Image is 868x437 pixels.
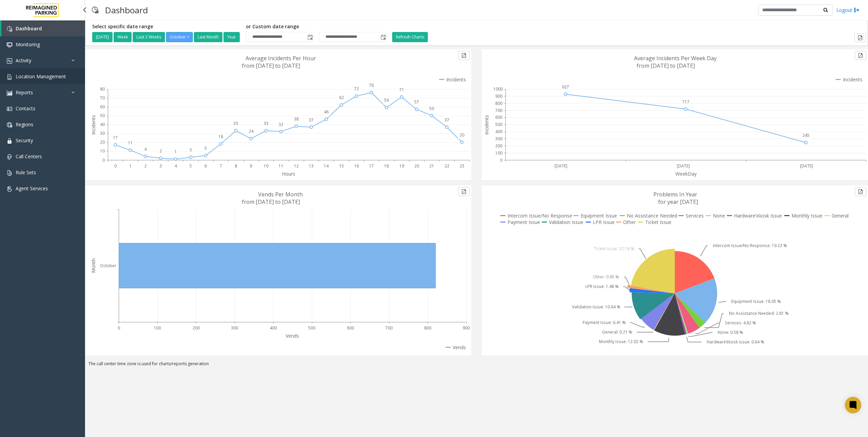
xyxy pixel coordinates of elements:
[495,100,502,106] text: 800
[90,115,97,135] text: Incidents
[100,86,105,92] text: 80
[235,163,237,169] text: 8
[593,274,619,280] text: Other: 0.95 %
[16,105,35,112] span: Contacts
[294,163,299,169] text: 12
[483,115,490,135] text: Incidents
[731,298,781,304] text: Equipment Issue: 18.05 %
[144,146,147,152] text: 4
[653,191,697,198] text: Problems In Year
[16,169,36,176] span: Rule Sets
[85,361,868,370] div: The call center time zone is used for charts/reports generation
[324,109,329,115] text: 46
[114,163,117,169] text: 0
[231,325,238,331] text: 300
[836,6,859,14] a: Logout
[250,163,252,169] text: 9
[369,163,374,169] text: 17
[324,163,329,169] text: 14
[458,187,470,196] button: Export to pdf
[392,32,428,42] button: Refresh Charts
[7,106,12,112] img: 'icon'
[585,284,619,289] text: LPR Issue: 1.48 %
[242,198,300,206] text: from [DATE] to [DATE]
[220,163,222,169] text: 7
[385,325,393,331] text: 700
[128,140,133,146] text: 11
[133,32,165,42] button: Last 2 Weeks
[258,191,303,198] text: Vends Per Month
[100,130,105,136] text: 30
[369,82,374,88] text: 76
[16,137,33,144] span: Security
[294,116,299,122] text: 38
[855,51,866,60] button: Export to pdf
[92,2,98,18] img: pageIcon
[154,325,161,331] text: 100
[7,26,12,32] img: 'icon'
[92,24,241,30] h5: Select specific date range
[100,113,105,118] text: 50
[399,163,404,169] text: 19
[463,325,470,331] text: 900
[174,149,177,155] text: 1
[718,329,743,335] text: None: 0.58 %
[102,2,151,18] h3: Dashboard
[713,243,787,248] text: Intercom Issue/No Response: 19.22 %
[16,153,42,160] span: Call Centers
[399,87,404,93] text: 71
[707,339,764,345] text: Hardware\Kiosk Issue: 0.64 %
[16,41,40,48] span: Monitoring
[194,32,222,42] button: Last Month
[160,163,162,169] text: 3
[339,95,344,100] text: 62
[675,171,697,177] text: WeekDay
[458,51,470,60] button: Export to pdf
[7,74,12,80] img: 'icon'
[279,122,283,127] text: 32
[677,163,690,169] text: [DATE]
[100,122,105,127] text: 40
[7,186,12,192] img: 'icon'
[414,99,419,105] text: 57
[658,198,698,206] text: for year [DATE]
[306,32,314,42] span: Toggle popup
[7,138,12,144] img: 'icon'
[495,150,502,156] text: 100
[16,185,48,192] span: Agent Services
[204,145,207,151] text: 5
[7,122,12,128] img: 'icon'
[445,163,449,169] text: 22
[264,120,268,126] text: 33
[460,163,464,169] text: 23
[246,24,387,30] h5: or Custom date range
[113,135,118,141] text: 17
[414,163,419,169] text: 20
[682,99,689,105] text: 717
[384,97,389,103] text: 59
[495,143,502,149] text: 200
[495,122,502,127] text: 500
[16,25,42,32] span: Dashboard
[445,117,449,123] text: 37
[602,329,632,335] text: General: 0.21 %
[286,333,299,339] text: Vends
[500,157,502,163] text: 0
[802,132,809,138] text: 245
[282,171,295,177] text: Hours
[493,86,503,92] text: 1000
[16,57,31,64] span: Activity
[246,54,316,62] text: Average Incidents Per Hour
[309,117,314,123] text: 37
[114,32,132,42] button: Week
[309,163,314,169] text: 13
[189,163,192,169] text: 5
[204,163,207,169] text: 6
[460,132,464,138] text: 20
[583,320,626,325] text: Payment Issue: 6.41 %
[218,134,223,140] text: 18
[1,20,85,36] a: Dashboard
[129,163,132,169] text: 1
[270,325,277,331] text: 400
[160,148,162,154] text: 2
